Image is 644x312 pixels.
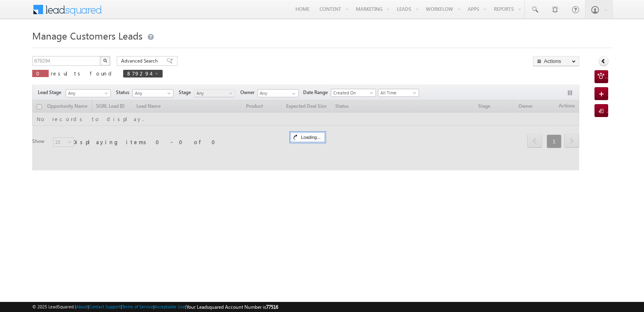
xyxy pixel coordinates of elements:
[38,89,64,96] span: Lead Stage
[66,90,108,97] span: Any
[76,304,88,309] a: About
[32,29,142,42] span: Manage Customers Leads
[179,89,194,96] span: Stage
[89,304,121,309] a: Contact Support
[121,57,160,65] span: Advanced Search
[378,89,417,96] span: All Time
[266,304,278,310] span: 77516
[194,90,233,97] span: Any
[194,89,235,97] a: Any
[240,89,258,96] span: Owner
[127,70,151,77] span: 879294
[132,89,173,97] a: Any
[32,303,278,311] span: © 2025 LeadSquared | | | | |
[291,132,325,142] div: Loading...
[66,89,111,97] a: Any
[331,89,376,97] a: Created On
[122,304,153,309] a: Terms of Service
[258,89,299,97] input: Type to Search
[155,304,185,309] a: Acceptable Use
[51,70,115,77] span: results found
[186,304,278,310] span: Your Leadsquared Account Number is
[288,90,298,98] a: Show All Items
[303,89,331,96] span: Date Range
[133,90,171,97] span: Any
[36,70,45,77] span: 0
[116,89,132,96] span: Status
[378,89,419,97] a: All Time
[533,56,579,66] button: Actions
[103,59,107,63] img: Search
[331,89,373,96] span: Created On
